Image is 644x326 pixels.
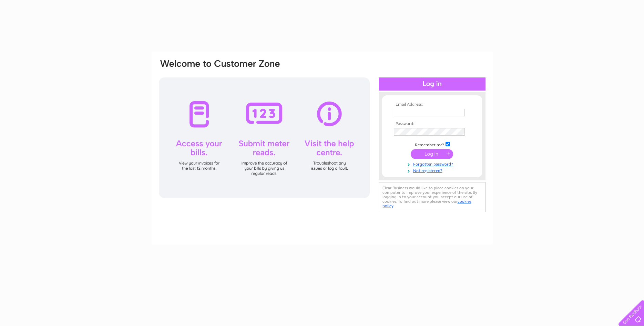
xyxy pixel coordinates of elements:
[392,122,472,126] th: Password:
[392,141,472,148] td: Remember me?
[394,167,472,173] a: Not registered?
[394,160,472,167] a: Forgotten password?
[411,149,453,159] input: Submit
[392,102,472,107] th: Email Address:
[382,199,471,208] a: cookies policy
[379,182,485,212] div: Clear Business would like to place cookies on your computer to improve your experience of the sit...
